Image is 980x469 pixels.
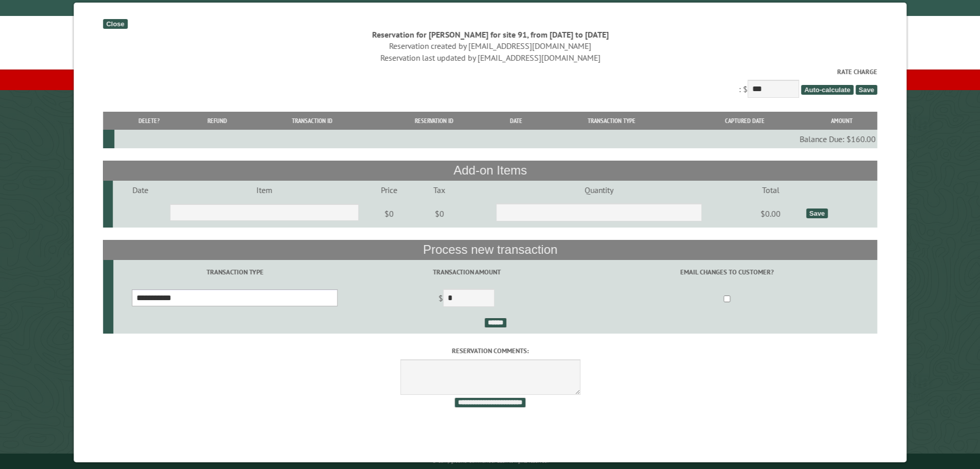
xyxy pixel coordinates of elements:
[461,181,736,199] td: Quantity
[737,199,805,228] td: $0.00
[684,112,806,130] th: Captured Date
[114,112,184,130] th: Delete?
[375,112,493,130] th: Reservation ID
[103,161,877,180] th: Add-on Items
[113,181,169,199] td: Date
[103,52,877,63] div: Reservation last updated by [EMAIL_ADDRESS][DOMAIN_NAME]
[578,267,876,277] label: Email changes to customer?
[184,112,250,130] th: Refund
[806,209,828,218] div: Save
[856,85,877,95] span: Save
[737,181,805,199] td: Total
[103,67,877,100] div: : $
[360,199,417,228] td: $0
[103,346,877,356] label: Reservation comments:
[539,112,684,130] th: Transaction Type
[168,181,360,199] td: Item
[115,267,354,277] label: Transaction Type
[114,130,877,148] td: Balance Due: $160.00
[356,285,577,314] td: $
[417,199,461,228] td: $0
[250,112,374,130] th: Transaction ID
[103,19,127,29] div: Close
[103,29,877,40] div: Reservation for [PERSON_NAME] for site 91, from [DATE] to [DATE]
[360,181,417,199] td: Price
[358,267,575,277] label: Transaction Amount
[103,67,877,77] label: Rate Charge
[801,85,853,95] span: Auto-calculate
[103,240,877,259] th: Process new transaction
[432,458,548,464] small: © Campground Commander LLC. All rights reserved.
[806,112,877,130] th: Amount
[103,40,877,51] div: Reservation created by [EMAIL_ADDRESS][DOMAIN_NAME]
[417,181,461,199] td: Tax
[493,112,539,130] th: Date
